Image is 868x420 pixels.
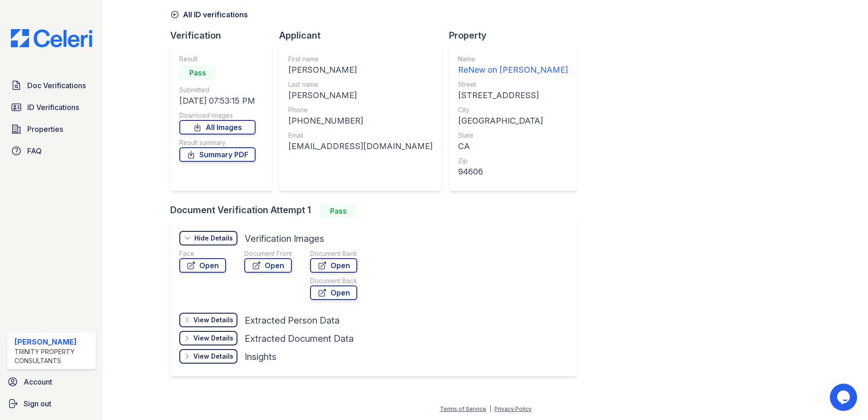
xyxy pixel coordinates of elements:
[494,405,532,412] a: Privacy Policy
[179,65,216,80] div: Pass
[245,232,324,245] div: Verification Images
[288,105,433,115] div: Phone
[179,258,226,273] a: Open
[193,352,233,361] div: View Details
[489,405,491,412] div: |
[170,9,248,20] a: All ID verifications
[449,29,584,42] div: Property
[179,95,256,107] div: [DATE] 07:53:15 PM
[24,376,52,387] span: Account
[4,395,99,413] a: Sign out
[193,334,233,343] div: View Details
[15,336,92,347] div: [PERSON_NAME]
[7,120,96,138] a: Properties
[458,131,568,140] div: State
[440,405,486,412] a: Terms of Service
[458,64,568,76] div: ReNew on [PERSON_NAME]
[288,64,433,76] div: [PERSON_NAME]
[244,249,292,258] div: Document Front
[288,89,433,102] div: [PERSON_NAME]
[458,89,568,102] div: [STREET_ADDRESS]
[24,398,51,409] span: Sign out
[458,115,568,127] div: [GEOGRAPHIC_DATA]
[288,115,433,127] div: [PHONE_NUMBER]
[179,111,256,120] div: Download Images
[288,55,433,64] div: First name
[288,80,433,89] div: Last name
[279,29,449,42] div: Applicant
[458,55,568,76] a: Name ReNew on [PERSON_NAME]
[310,249,357,258] div: Document Back
[244,258,292,273] a: Open
[310,285,357,300] a: Open
[179,85,256,95] div: Submitted
[458,156,568,165] div: Zip
[7,76,96,95] a: Doc Verifications
[310,258,357,273] a: Open
[170,29,279,42] div: Verification
[179,249,226,258] div: Face
[288,131,433,140] div: Email
[4,373,99,391] a: Account
[288,140,433,153] div: [EMAIL_ADDRESS][DOMAIN_NAME]
[458,55,568,64] div: Name
[320,204,356,218] div: Pass
[830,384,859,411] iframe: chat widget
[7,98,96,116] a: ID Verifications
[27,145,42,156] span: FAQ
[194,234,233,243] div: Hide Details
[179,138,256,147] div: Result summary
[458,140,568,153] div: CA
[193,315,233,325] div: View Details
[15,347,92,365] div: Trinity Property Consultants
[179,55,256,64] div: Result
[27,80,86,91] span: Doc Verifications
[458,80,568,89] div: Street
[245,314,340,327] div: Extracted Person Data
[458,105,568,115] div: City
[27,124,63,135] span: Properties
[458,165,568,178] div: 94606
[310,276,357,285] div: Document Back
[170,204,584,218] div: Document Verification Attempt 1
[245,350,276,363] div: Insights
[245,332,354,345] div: Extracted Document Data
[4,29,99,47] img: CE_Logo_Blue-a8612792a0a2168367f1c8372b55b34899dd931a85d93a1a3d3e32e68fde9ad4.png
[7,142,96,160] a: FAQ
[27,102,79,113] span: ID Verifications
[179,120,256,135] a: All Images
[179,147,256,162] a: Summary PDF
